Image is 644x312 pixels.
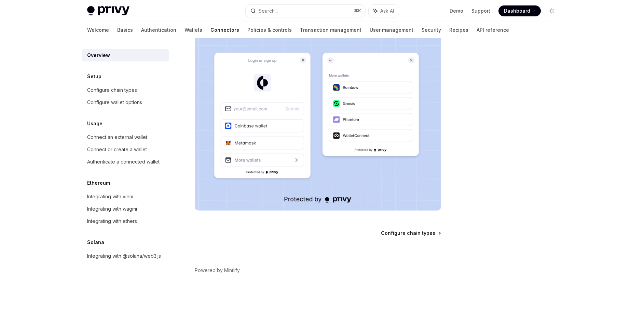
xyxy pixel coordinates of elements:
a: Powered by Mintlify [195,267,240,274]
button: Ask AI [369,5,399,17]
div: Integrating with viem [87,193,133,201]
div: Overview [87,51,110,59]
a: Connect or create a wallet [82,143,169,156]
a: Recipes [449,22,468,38]
a: Policies & controls [247,22,292,38]
span: Configure chain types [381,230,435,237]
div: Connect an external wallet [87,133,147,141]
div: Connect or create a wallet [87,145,147,154]
div: Configure wallet options [87,98,142,107]
a: Dashboard [498,5,541,16]
a: Integrating with wagmi [82,203,169,215]
a: Authenticate a connected wallet [82,156,169,168]
a: Support [471,8,490,14]
a: API reference [477,22,509,38]
a: Welcome [87,22,109,38]
img: light logo [87,6,129,16]
span: Dashboard [504,8,530,14]
div: Configure chain types [87,86,137,94]
a: Configure chain types [381,230,440,237]
div: Authenticate a connected wallet [87,158,160,166]
button: Toggle dark mode [546,5,557,16]
span: Ask AI [380,8,394,14]
a: Connectors [210,22,239,38]
a: Integrating with @solana/web3.js [82,250,169,262]
a: User management [370,22,413,38]
div: Integrating with @solana/web3.js [87,252,161,260]
h5: Ethereum [87,179,110,187]
h5: Usage [87,119,102,128]
a: Wallets [184,22,202,38]
img: Connectors3 [195,35,441,211]
a: Configure wallet options [82,96,169,109]
div: Search... [259,7,278,15]
div: Integrating with ethers [87,217,137,225]
a: Integrating with ethers [82,215,169,227]
a: Integrating with viem [82,190,169,203]
h5: Solana [87,238,104,246]
div: Integrating with wagmi [87,205,137,213]
a: Configure chain types [82,84,169,96]
a: Demo [450,8,463,14]
a: Transaction management [300,22,361,38]
button: Search...⌘K [246,5,365,17]
a: Authentication [141,22,176,38]
a: Overview [82,49,169,61]
a: Security [422,22,441,38]
a: Connect an external wallet [82,131,169,143]
h5: Setup [87,72,101,81]
span: ⌘ K [354,8,361,14]
a: Basics [117,22,133,38]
